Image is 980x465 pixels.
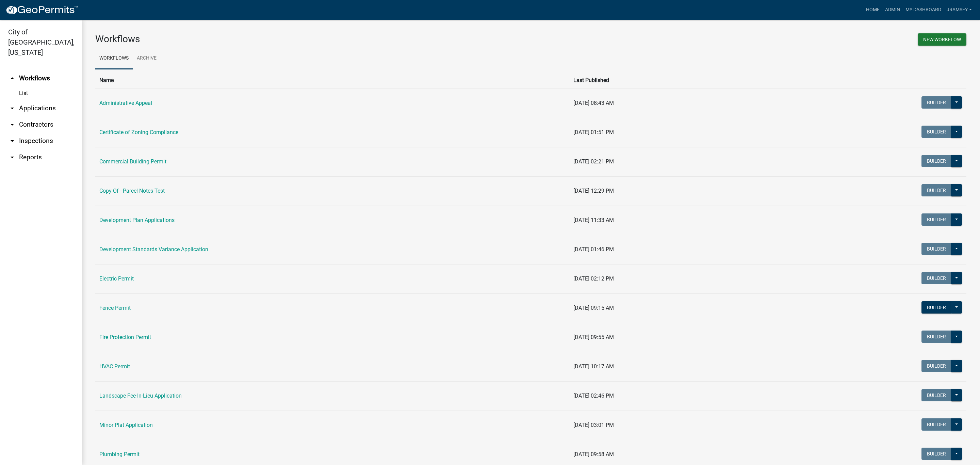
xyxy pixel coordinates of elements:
a: Plumbing Permit [99,451,140,458]
button: Builder [921,331,951,343]
i: arrow_drop_down [8,137,16,145]
a: Development Plan Applications [99,217,175,223]
a: Workflows [95,48,133,69]
a: Fire Protection Permit [99,334,151,340]
span: [DATE] 11:33 AM [573,217,614,223]
button: Builder [921,418,951,431]
h3: Workflows [95,33,526,45]
a: Admin [882,3,903,16]
button: Builder [921,184,951,196]
i: arrow_drop_up [8,74,16,82]
i: arrow_drop_down [8,104,16,112]
th: Name [95,72,569,89]
button: Builder [921,126,951,138]
i: arrow_drop_down [8,153,16,161]
span: [DATE] 03:01 PM [573,422,614,428]
a: Electric Permit [99,275,134,282]
a: Administrative Appeal [99,100,152,106]
a: Certificate of Zoning Compliance [99,129,178,135]
a: Home [863,3,882,16]
button: Builder [921,448,951,460]
a: Fence Permit [99,305,131,311]
a: Archive [133,48,161,69]
span: [DATE] 01:51 PM [573,129,614,135]
button: Builder [921,272,951,284]
a: Landscape Fee-In-Lieu Application [99,392,182,399]
span: [DATE] 01:46 PM [573,246,614,253]
button: Builder [921,301,951,314]
span: [DATE] 02:46 PM [573,392,614,399]
a: My Dashboard [903,3,944,16]
span: [DATE] 10:17 AM [573,363,614,370]
span: [DATE] 08:43 AM [573,100,614,106]
a: HVAC Permit [99,363,130,370]
span: [DATE] 09:15 AM [573,305,614,311]
a: jramsey [944,3,975,16]
a: Development Standards Variance Application [99,246,208,253]
th: Last Published [569,72,766,89]
button: Builder [921,360,951,372]
span: [DATE] 12:29 PM [573,188,614,194]
button: Builder [921,96,951,109]
a: Copy Of - Parcel Notes Test [99,188,165,194]
a: Commercial Building Permit [99,158,166,165]
button: Builder [921,243,951,255]
button: Builder [921,155,951,167]
span: [DATE] 02:21 PM [573,158,614,165]
span: [DATE] 09:58 AM [573,451,614,458]
span: [DATE] 09:55 AM [573,334,614,340]
button: Builder [921,213,951,226]
button: New Workflow [918,33,966,46]
span: [DATE] 02:12 PM [573,275,614,282]
i: arrow_drop_down [8,121,16,129]
button: Builder [921,389,951,401]
a: Minor Plat Application [99,422,153,428]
